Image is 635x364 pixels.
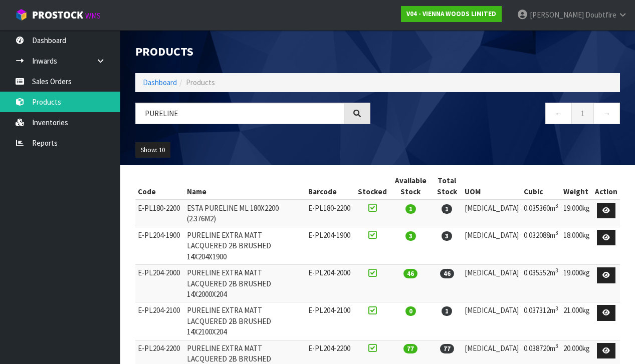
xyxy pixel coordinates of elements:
td: E-PL204-2000 [306,265,355,302]
th: Stocked [355,173,389,200]
td: ESTA PURELINE ML 180X2200 (2.376M2) [184,200,306,227]
td: E-PL204-1900 [135,227,184,264]
td: 0.037312m [521,302,561,340]
td: E-PL204-2100 [306,302,355,340]
span: 46 [403,269,417,278]
td: 18.000kg [561,227,592,264]
td: PURELINE EXTRA MATT LACQUERED 2B BRUSHED 14X2100X204 [184,302,306,340]
a: Dashboard [143,78,177,87]
td: E-PL204-2100 [135,302,184,340]
span: 1 [442,204,452,214]
td: 0.035552m [521,265,561,302]
sup: 3 [555,305,558,312]
small: WMS [85,11,101,21]
span: 1 [442,306,452,316]
th: Cubic [521,173,561,200]
strong: V04 - VIENNA WOODS LIMITED [406,10,496,18]
td: [MEDICAL_DATA] [462,265,521,302]
img: cube-alt.png [15,9,28,21]
sup: 3 [555,229,558,236]
button: Show: 10 [135,142,170,158]
td: E-PL204-2000 [135,265,184,302]
span: 77 [403,344,417,353]
a: 1 [571,103,594,124]
td: [MEDICAL_DATA] [462,227,521,264]
td: PURELINE EXTRA MATT LACQUERED 2B BRUSHED 14X2000X204 [184,265,306,302]
td: 0.035360m [521,200,561,227]
td: 19.000kg [561,265,592,302]
td: 21.000kg [561,302,592,340]
th: Code [135,173,184,200]
span: Products [186,78,215,87]
span: ProStock [32,9,83,22]
nav: Page navigation [385,103,620,127]
sup: 3 [555,342,558,349]
td: [MEDICAL_DATA] [462,302,521,340]
th: Name [184,173,306,200]
span: 0 [405,306,416,316]
span: 1 [405,204,416,214]
td: [MEDICAL_DATA] [462,200,521,227]
td: PURELINE EXTRA MATT LACQUERED 2B BRUSHED 14X204X1900 [184,227,306,264]
span: 3 [405,231,416,241]
th: Barcode [306,173,355,200]
sup: 3 [555,202,558,209]
span: Doubtfire [585,10,616,20]
td: E-PL180-2200 [135,200,184,227]
span: 46 [440,269,454,278]
span: 3 [442,231,452,241]
a: ← [545,103,572,124]
td: E-PL180-2200 [306,200,355,227]
a: → [593,103,620,124]
th: Weight [561,173,592,200]
th: Action [592,173,620,200]
td: 19.000kg [561,200,592,227]
input: Search products [135,103,344,124]
th: Available Stock [389,173,432,200]
span: [PERSON_NAME] [530,10,584,20]
th: Total Stock [432,173,462,200]
h1: Products [135,45,370,58]
span: 77 [440,344,454,353]
td: 0.032088m [521,227,561,264]
th: UOM [462,173,521,200]
td: E-PL204-1900 [306,227,355,264]
sup: 3 [555,267,558,274]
